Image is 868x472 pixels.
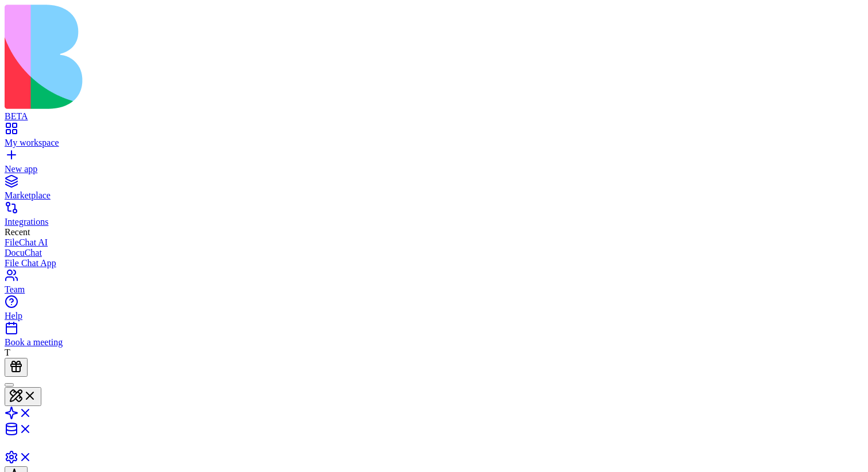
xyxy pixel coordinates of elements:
img: logo [5,5,466,109]
span: T [5,348,10,357]
div: Marketplace [5,190,863,201]
span: Recent [5,227,30,237]
div: Help [5,311,863,321]
div: Book a meeting [5,337,863,348]
a: My workspace [5,127,863,148]
a: Marketplace [5,180,863,201]
div: My workspace [5,138,863,148]
div: New app [5,164,863,174]
a: New app [5,154,863,174]
a: BETA [5,101,863,122]
div: Integrations [5,217,863,227]
a: Help [5,301,863,321]
a: FileChat AI [5,237,863,248]
a: File Chat App [5,258,863,268]
div: BETA [5,111,863,122]
a: Integrations [5,206,863,227]
a: Book a meeting [5,327,863,348]
a: DocuChat [5,248,863,258]
a: Team [5,274,863,295]
div: Team [5,284,863,295]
